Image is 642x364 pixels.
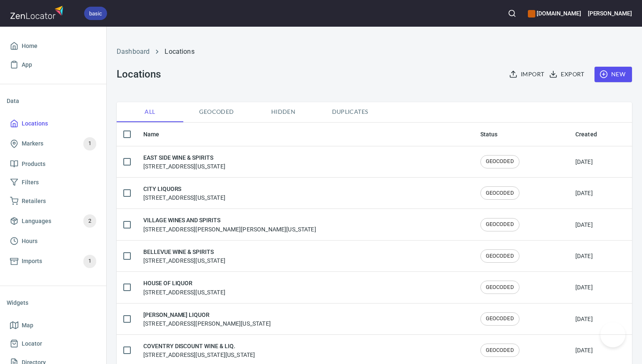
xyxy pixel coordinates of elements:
a: Languages2 [7,210,100,232]
span: Filters [22,177,39,188]
a: Dashboard [117,48,150,55]
th: Created [569,123,632,146]
div: [DATE] [575,346,593,354]
span: basic [84,9,107,18]
span: Markers [22,138,43,149]
div: [DATE] [575,158,593,166]
a: Filters [7,173,100,192]
span: GEOCODED [481,252,519,260]
button: color-CE600E [528,10,535,18]
button: Export [547,67,587,82]
a: Map [7,316,100,335]
a: Locations [7,114,100,133]
div: [STREET_ADDRESS][US_STATE] [143,184,225,202]
iframe: Help Scout Beacon - Open [600,322,625,347]
h6: [DOMAIN_NAME] [528,9,581,18]
span: Hours [22,236,37,246]
h6: VILLAGE WINES AND SPIRITS [143,216,316,225]
span: GEOCODED [481,189,519,197]
div: [STREET_ADDRESS][PERSON_NAME][PERSON_NAME][US_STATE] [143,216,316,233]
h6: EAST SIDE WINE & SPIRITS [143,153,225,162]
a: Hours [7,232,100,251]
span: Geocoded [188,107,245,117]
span: 2 [83,216,96,226]
div: Manage your apps [528,4,581,23]
span: 1 [83,256,96,266]
a: Imports1 [7,251,100,272]
a: Home [7,37,100,55]
span: New [601,69,625,80]
span: GEOCODED [481,346,519,354]
h3: Locations [117,68,160,80]
img: zenlocator [10,3,66,21]
a: App [7,55,100,74]
button: New [595,67,632,82]
th: Name [137,123,474,146]
span: Retailers [22,196,46,206]
span: Export [551,69,584,80]
span: GEOCODED [481,221,519,228]
div: [STREET_ADDRESS][US_STATE] [143,153,225,171]
div: [DATE] [575,283,593,291]
th: Status [474,123,569,146]
span: All [122,107,178,117]
h6: [PERSON_NAME] [588,9,632,18]
h6: COVENTRY DISCOUNT WINE & LIQ. [143,341,255,351]
span: Import [511,69,544,80]
nav: breadcrumb [117,47,632,57]
a: Products [7,155,100,173]
span: GEOCODED [481,315,519,323]
a: Markers1 [7,133,100,155]
div: [STREET_ADDRESS][US_STATE] [143,247,225,265]
span: Map [22,320,33,331]
span: GEOCODED [481,284,519,291]
span: Products [22,159,45,169]
div: [STREET_ADDRESS][PERSON_NAME][US_STATE] [143,310,271,328]
a: Locator [7,334,100,353]
button: Import [507,67,547,82]
div: [DATE] [575,315,593,323]
div: [DATE] [575,221,593,229]
span: GEOCODED [481,158,519,166]
span: Locator [22,339,42,349]
div: [DATE] [575,252,593,260]
span: Duplicates [322,107,378,117]
span: Hidden [255,107,312,117]
button: Search [503,4,521,23]
li: Data [7,91,100,111]
button: [PERSON_NAME] [588,4,632,23]
span: 1 [83,139,96,148]
div: basic [84,7,107,20]
div: [STREET_ADDRESS][US_STATE] [143,279,225,296]
a: Locations [165,48,194,55]
a: Retailers [7,192,100,211]
span: App [22,60,32,70]
span: Languages [22,216,51,226]
li: Widgets [7,293,100,313]
span: Home [22,41,37,51]
div: [STREET_ADDRESS][US_STATE][US_STATE] [143,341,255,359]
span: Locations [22,118,48,129]
h6: HOUSE OF LIQUOR [143,279,225,288]
h6: CITY LIQUORS [143,184,225,193]
div: [DATE] [575,189,593,197]
h6: BELLEVUE WINE & SPIRITS [143,247,225,256]
span: Imports [22,256,42,266]
h6: [PERSON_NAME] LIQUOR [143,310,271,319]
